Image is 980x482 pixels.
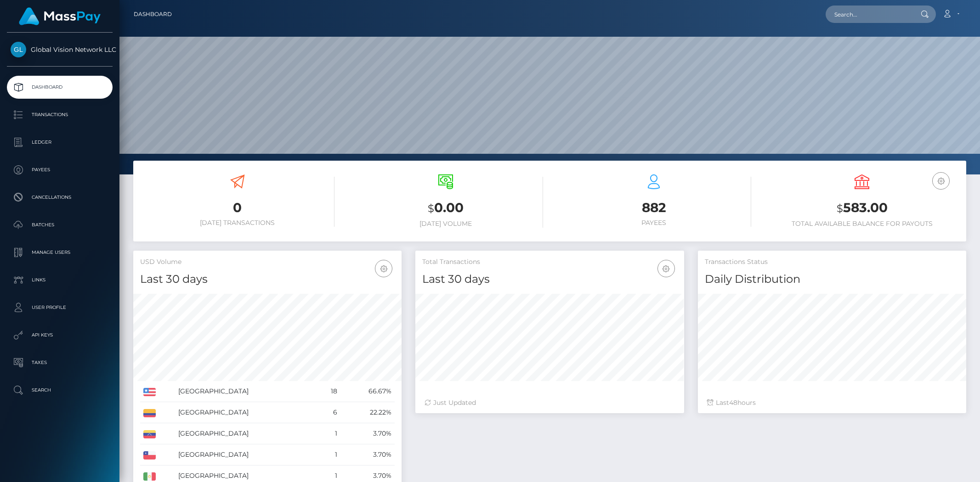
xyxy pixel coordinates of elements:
p: Taxes [11,356,109,370]
span: Global Vision Network LLC [7,45,113,54]
h4: Last 30 days [140,271,395,287]
h3: 0.00 [348,199,543,218]
p: Transactions [11,108,109,122]
a: Ledger [7,131,113,154]
img: MX.png [143,472,156,481]
a: API Keys [7,324,113,347]
a: Manage Users [7,241,113,264]
small: $ [837,202,843,215]
a: Dashboard [134,5,172,24]
td: 18 [317,381,340,402]
h6: [DATE] Transactions [140,219,334,227]
h3: 882 [557,199,751,217]
h6: Payees [557,219,751,227]
h4: Daily Distribution [705,271,959,287]
p: Links [11,273,109,287]
p: Cancellations [11,191,109,204]
h4: Last 30 days [422,271,677,287]
p: Search [11,383,109,397]
a: Taxes [7,351,113,374]
p: User Profile [11,301,109,314]
small: $ [428,202,434,215]
h5: USD Volume [140,258,395,267]
img: Global Vision Network LLC [11,42,26,57]
p: API Keys [11,328,109,342]
a: Transactions [7,103,113,126]
div: Last hours [707,398,957,408]
td: [GEOGRAPHIC_DATA] [175,381,317,402]
a: User Profile [7,296,113,319]
a: Links [7,269,113,291]
h6: [DATE] Volume [348,220,543,228]
h5: Transactions Status [705,258,959,267]
a: Payees [7,158,113,181]
h3: 0 [140,199,334,217]
p: Batches [11,218,109,232]
p: Dashboard [11,80,109,94]
h5: Total Transactions [422,258,677,267]
img: MassPay Logo [19,7,101,25]
a: Search [7,379,113,402]
a: Cancellations [7,186,113,209]
p: Manage Users [11,246,109,259]
h6: Total Available Balance for Payouts [765,220,959,228]
a: Dashboard [7,76,113,99]
img: US.png [143,388,156,396]
h3: 583.00 [765,199,959,218]
input: Search... [826,6,912,23]
td: 66.67% [340,381,395,402]
p: Payees [11,163,109,177]
a: Batches [7,213,113,236]
p: Ledger [11,135,109,149]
